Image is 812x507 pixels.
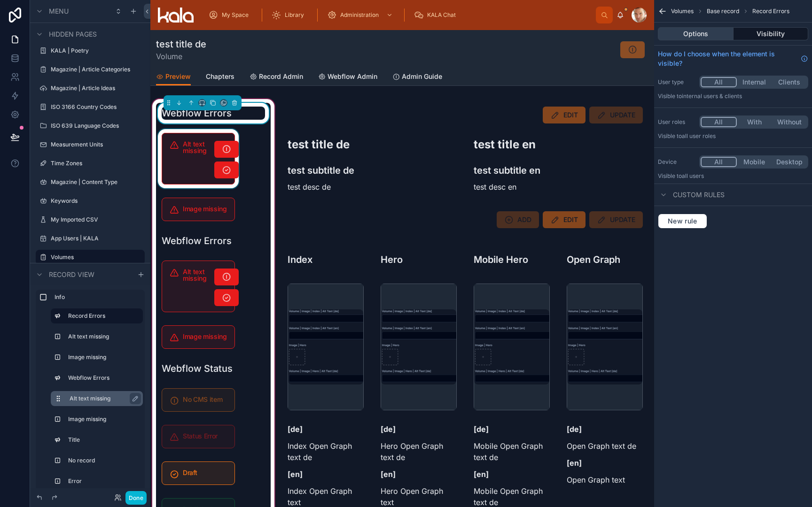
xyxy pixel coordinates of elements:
[201,5,596,25] div: scrollable content
[30,285,150,488] div: scrollable content
[51,197,143,205] label: Keywords
[658,214,707,229] button: New rule
[772,157,807,167] button: Desktop
[673,190,725,200] span: Custom rules
[158,8,194,23] img: App logo
[68,374,139,382] label: Webflow Errors
[402,72,442,81] span: Admin Guide
[70,395,135,402] label: Alt text missing
[285,11,304,19] span: Library
[324,7,398,23] a: Administration
[49,270,94,279] span: Record view
[156,68,191,86] a: Preview
[427,11,456,19] span: KALA Chat
[156,51,206,62] span: Volume
[269,7,311,23] a: Library
[658,49,808,68] a: How do I choose when the element is visible?
[51,103,143,111] label: ISO 3166 Country Codes
[658,92,808,100] p: Visible to
[51,66,143,73] label: Magazine | Article Categories
[682,172,704,179] span: all users
[658,27,734,40] button: Options
[658,78,695,86] label: User type
[411,7,462,23] a: KALA Chat
[206,7,255,23] a: My Space
[259,72,303,81] span: Record Admin
[49,7,69,16] span: Menu
[737,157,772,167] button: Mobile
[68,436,139,444] label: Title
[51,253,139,261] label: Volumes
[68,477,139,485] label: Error
[664,217,701,225] span: New rule
[51,235,143,242] label: App Users | KALA
[392,68,442,87] a: Admin Guide
[682,132,716,139] span: All user roles
[165,72,191,81] span: Preview
[206,72,234,81] span: Chapters
[701,157,737,167] button: All
[752,8,789,15] span: Record Errors
[658,132,808,140] p: Visible to
[658,172,808,180] p: Visible to
[51,216,143,223] label: My Imported CSV
[156,38,206,51] h1: test title de
[222,11,249,19] span: My Space
[51,84,143,92] label: Magazine | Article Ideas
[737,77,772,87] button: Internal
[206,68,234,87] a: Chapters
[68,333,139,340] label: Alt text missing
[658,49,797,68] span: How do I choose when the element is visible?
[701,77,737,87] button: All
[162,107,232,120] h1: Webflow Errors
[772,77,807,87] button: Clients
[51,160,143,167] label: Time Zones
[340,11,379,19] span: Administration
[671,8,694,15] span: Volumes
[68,353,139,361] label: Image missing
[68,415,139,423] label: Image missing
[68,312,135,320] label: Record Errors
[734,27,809,40] button: Visibility
[701,117,737,127] button: All
[49,30,97,39] span: Hidden pages
[51,122,143,130] label: ISO 639 Language Codes
[772,117,807,127] button: Without
[318,68,377,87] a: Webflow Admin
[658,118,695,126] label: User roles
[250,68,303,87] a: Record Admin
[682,92,742,100] span: Internal users & clients
[51,47,143,54] label: KALA | Poetry
[51,141,143,148] label: Measurement Units
[125,491,147,505] button: Done
[68,457,139,464] label: No record
[51,178,143,186] label: Magazine | Content Type
[658,158,695,166] label: Device
[55,293,141,301] label: Info
[707,8,739,15] span: Base record
[328,72,377,81] span: Webflow Admin
[737,117,772,127] button: With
